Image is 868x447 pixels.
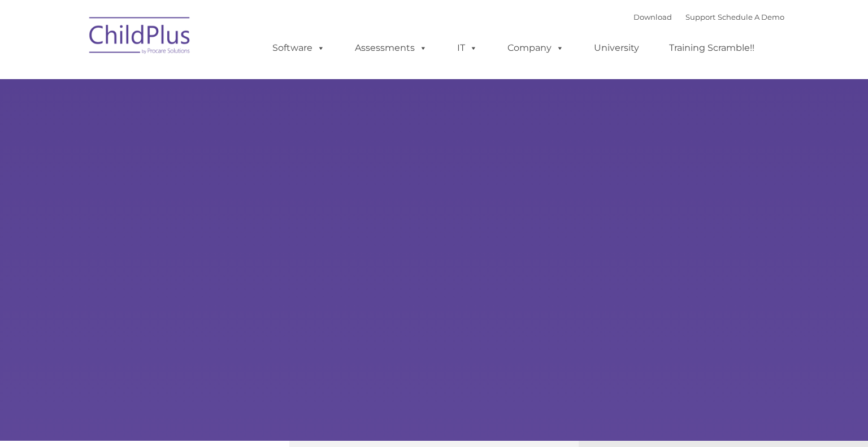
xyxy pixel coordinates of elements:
[84,9,197,66] img: ChildPlus by Procare Solutions
[446,37,489,59] a: IT
[633,12,672,21] a: Download
[685,12,715,21] a: Support
[658,37,766,59] a: Training Scramble!!
[261,37,336,59] a: Software
[633,12,784,21] font: |
[496,37,575,59] a: Company
[344,37,439,59] a: Assessments
[718,12,784,21] a: Schedule A Demo
[583,37,650,59] a: University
